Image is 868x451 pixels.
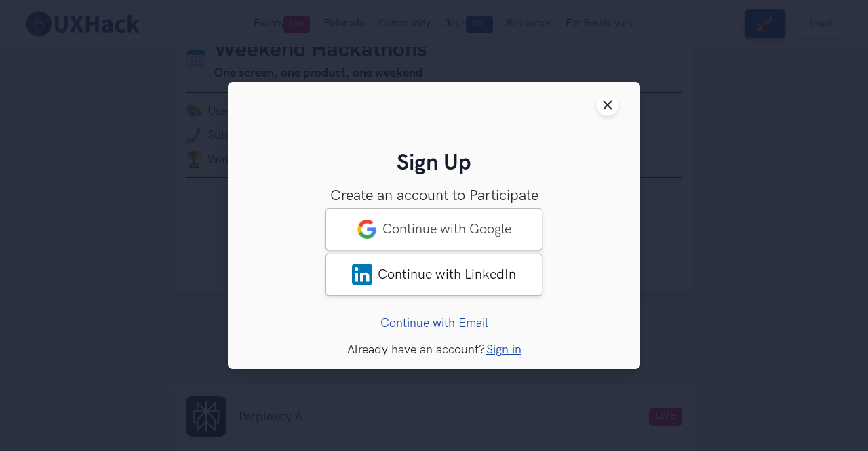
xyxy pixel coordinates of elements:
[486,342,521,357] a: Sign in
[352,264,372,285] img: LinkedIn
[382,221,511,237] span: Continue with Google
[380,316,488,330] a: Continue with Email
[250,187,618,205] h3: Create an account to Participate
[357,219,377,239] img: google
[250,151,618,177] h2: Sign Up
[347,342,485,357] span: Already have an account?
[378,267,516,283] span: Continue with LinkedIn
[325,254,542,296] a: LinkedInContinue with LinkedIn
[325,208,542,250] a: googleContinue with Google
